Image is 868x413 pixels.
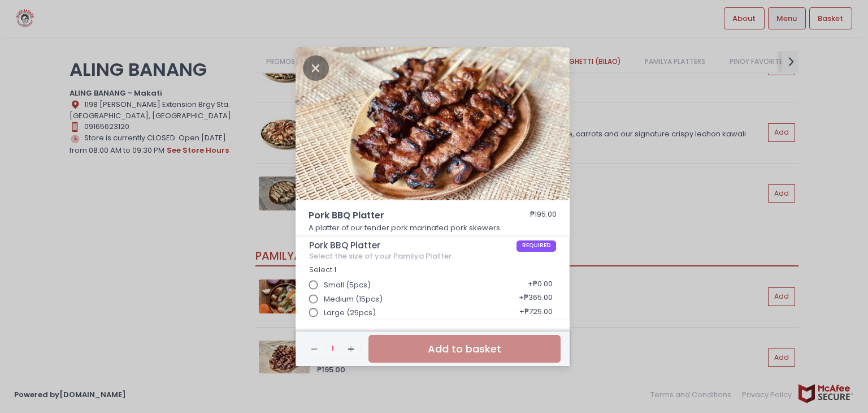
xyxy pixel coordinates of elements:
[515,302,556,324] div: + ₱725.00
[309,240,517,251] span: Pork BBQ Platter
[524,274,556,296] div: + ₱0.00
[309,265,336,274] span: Select 1
[324,279,371,291] span: Small (5pcs)
[296,47,570,201] img: Pork BBQ Platter
[368,335,561,363] button: Add to basket
[324,294,383,305] span: Medium (15pcs)
[530,209,557,222] div: ₱195.00
[515,289,556,310] div: + ₱365.00
[309,222,557,234] p: A platter of our tender pork marinated pork skewers
[517,240,557,252] span: REQUIRED
[303,62,329,73] button: Close
[324,307,376,319] span: Large (25pcs)
[309,209,495,222] span: Pork BBQ Platter
[309,252,557,261] div: Select the size of your Pamilya Platter.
